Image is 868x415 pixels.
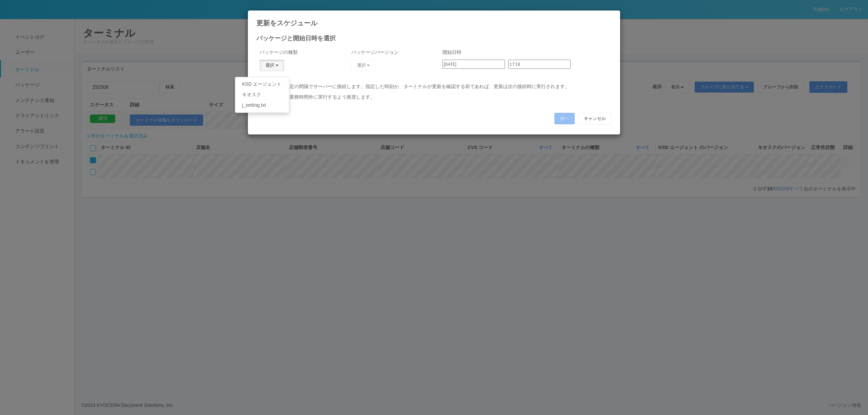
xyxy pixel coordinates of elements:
[260,60,284,71] button: 選択
[256,94,612,101] p: 更新は、通常の業務時間外に実行するよう推奨します。
[256,83,612,90] p: ターミナルは一定の間隔でサーバーに接続します。指定した時刻が、ターミナルが更新を確認する前であれば、更新は次の接続時に実行されます。
[235,79,289,89] a: KSD エージェント
[578,113,612,124] button: キャンセル
[256,35,612,42] h4: パッケージと開始日時を選択
[260,49,334,56] p: パッケージの種類
[235,77,289,113] ul: 選択
[256,19,612,27] h4: 更新をスケジュール
[554,113,575,124] button: 次へ
[351,49,426,56] p: パッケージバージョン
[235,100,289,110] a: j_setting.txt
[235,89,289,100] a: キオスク
[351,60,376,71] button: 選択
[442,49,608,56] p: 開始日時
